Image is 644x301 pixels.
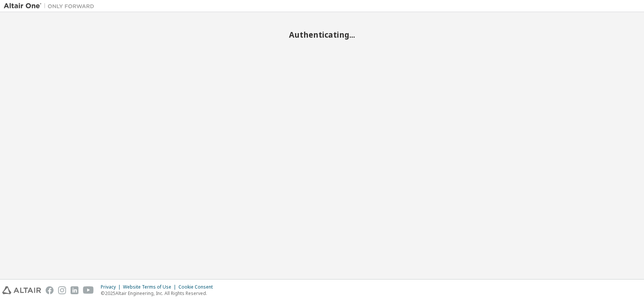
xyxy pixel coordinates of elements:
[83,286,94,294] img: youtube.svg
[71,286,78,294] img: linkedin.svg
[46,286,54,294] img: facebook.svg
[4,2,98,10] img: Altair One
[101,290,217,296] p: © 2025 Altair Engineering, Inc. All Rights Reserved.
[178,284,217,290] div: Cookie Consent
[123,284,178,290] div: Website Terms of Use
[2,286,41,294] img: altair_logo.svg
[4,30,640,40] h2: Authenticating...
[101,284,123,290] div: Privacy
[58,286,66,294] img: instagram.svg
